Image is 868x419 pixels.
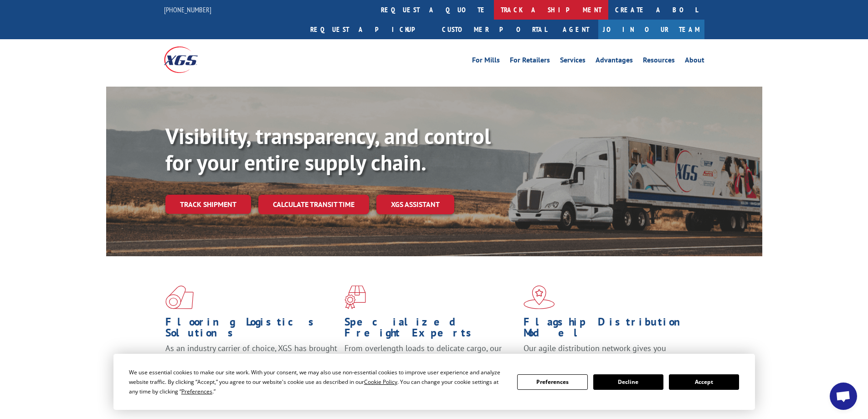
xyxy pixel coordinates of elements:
[164,5,211,14] a: [PHONE_NUMBER]
[344,316,517,343] h1: Specialized Freight Experts
[258,195,369,214] a: Calculate transit time
[165,316,338,343] h1: Flooring Logistics Solutions
[165,285,194,309] img: xgs-icon-total-supply-chain-intelligence-red
[830,383,857,410] div: Open chat
[554,20,598,39] a: Agent
[344,285,366,309] img: xgs-icon-focused-on-flooring-red
[685,57,704,67] a: About
[165,122,491,176] b: Visibility, transparency, and control for your entire supply chain.
[510,57,550,67] a: For Retailers
[517,374,587,390] button: Preferences
[669,374,739,390] button: Accept
[113,354,755,410] div: Cookie Consent Prompt
[643,57,675,67] a: Resources
[364,378,397,386] span: Cookie Policy
[524,343,691,364] span: Our agile distribution network gives you nationwide inventory management on demand.
[596,57,633,67] a: Advantages
[598,20,704,39] a: Join Our Team
[165,343,337,375] span: As an industry carrier of choice, XGS has brought innovation and dedication to flooring logistics...
[165,195,251,214] a: Track shipment
[435,20,554,39] a: Customer Portal
[560,57,586,67] a: Services
[129,367,506,396] div: We use essential cookies to make our site work. With your consent, we may also use non-essential ...
[303,20,435,39] a: Request a pickup
[376,195,454,214] a: XGS ASSISTANT
[344,343,517,383] p: From overlength loads to delicate cargo, our experienced staff knows the best way to move your fr...
[524,285,555,309] img: xgs-icon-flagship-distribution-model-red
[593,374,663,390] button: Decline
[472,57,500,67] a: For Mills
[524,316,696,343] h1: Flagship Distribution Model
[181,388,212,395] span: Preferences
